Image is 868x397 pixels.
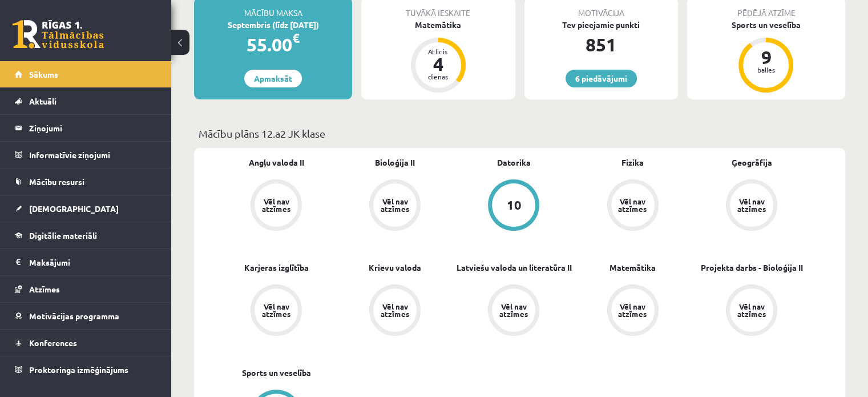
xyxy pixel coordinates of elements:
a: Matemātika [609,262,656,274]
div: Vēl nav atzīmes [260,303,292,318]
div: Vēl nav atzīmes [260,198,292,212]
a: Apmaksāt [244,70,302,87]
a: Konferences [15,330,157,356]
a: Karjeras izglītība [244,262,309,274]
legend: Ziņojumi [29,115,157,141]
a: Angļu valoda II [249,157,304,169]
a: Vēl nav atzīmes [574,284,692,338]
span: Konferences [29,338,77,348]
a: Maksājumi [15,249,157,275]
div: 4 [421,55,455,73]
div: 10 [506,199,521,211]
a: Atzīmes [15,276,157,302]
div: Vēl nav atzīmes [498,303,530,318]
a: Digitālie materiāli [15,222,157,248]
legend: Maksājumi [29,249,157,275]
a: Datorika [497,157,531,169]
div: Septembris (līdz [DATE]) [194,19,352,31]
a: Latviešu valoda un literatūra II [456,262,571,274]
span: Digitālie materiāli [29,230,97,240]
a: Projekta darbs - Bioloģija II [700,262,802,274]
span: Atzīmes [29,284,60,294]
span: Mācību resursi [29,177,84,187]
div: Matemātika [361,19,515,31]
a: Mācību resursi [15,169,157,195]
div: Vēl nav atzīmes [617,198,649,212]
div: Tev pieejamie punkti [524,19,678,31]
a: Krievu valoda [369,262,421,274]
span: Proktoringa izmēģinājums [29,364,128,375]
div: 55.00 [194,31,352,58]
a: Vēl nav atzīmes [692,179,811,233]
a: Rīgas 1. Tālmācības vidusskola [13,20,104,49]
div: Vēl nav atzīmes [617,303,649,318]
a: Sports un veselība [242,367,311,379]
span: [DEMOGRAPHIC_DATA] [29,203,119,214]
div: balles [749,66,783,73]
a: Vēl nav atzīmes [217,179,336,233]
a: 10 [454,179,573,233]
a: Aktuāli [15,88,157,114]
div: Atlicis [421,48,455,55]
div: 851 [524,31,678,58]
legend: Informatīvie ziņojumi [29,142,157,168]
span: Sākums [29,69,58,79]
div: 9 [749,48,783,66]
div: Sports un veselība [687,19,845,31]
div: Vēl nav atzīmes [379,303,411,318]
a: Vēl nav atzīmes [217,284,336,338]
a: Vēl nav atzīmes [336,179,454,233]
a: 6 piedāvājumi [566,70,637,87]
a: Vēl nav atzīmes [692,284,811,338]
a: Informatīvie ziņojumi [15,142,157,168]
a: Sākums [15,61,157,87]
a: Matemātika Atlicis 4 dienas [361,19,515,94]
span: Aktuāli [29,96,56,106]
div: dienas [421,73,455,80]
p: Mācību plāns 12.a2 JK klase [199,126,841,141]
a: Bioloģija II [375,157,415,169]
a: Vēl nav atzīmes [454,284,573,338]
a: [DEMOGRAPHIC_DATA] [15,195,157,222]
a: Proktoringa izmēģinājums [15,356,157,383]
a: Vēl nav atzīmes [336,284,454,338]
a: Vēl nav atzīmes [574,179,692,233]
a: Ziņojumi [15,115,157,141]
a: Motivācijas programma [15,303,157,329]
span: Motivācijas programma [29,311,119,321]
a: Sports un veselība 9 balles [687,19,845,94]
div: Vēl nav atzīmes [379,198,411,212]
div: Vēl nav atzīmes [736,198,768,212]
a: Fizika [621,157,644,169]
div: Vēl nav atzīmes [736,303,768,318]
span: € [292,30,300,46]
a: Ģeogrāfija [731,157,772,169]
